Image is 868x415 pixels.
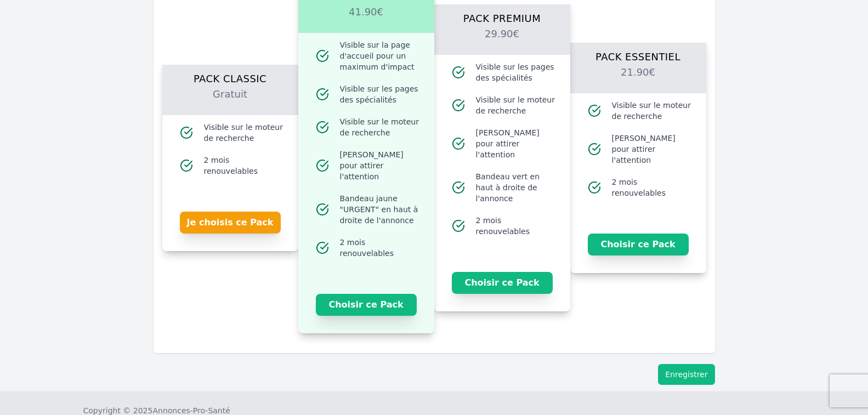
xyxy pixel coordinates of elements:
[612,177,693,198] span: 2 mois renouvelables
[583,65,693,93] h2: 21.90€
[340,116,421,138] span: Visible sur le moteur de recherche
[476,61,557,83] span: Visible sur les pages des spécialités
[340,149,421,182] span: [PERSON_NAME] pour attirer l'attention
[476,127,557,160] span: [PERSON_NAME] pour attirer l'attention
[340,193,421,226] span: Bandeau jaune "URGENT" en haut à droite de l'annonce
[204,155,285,177] span: 2 mois renouvelables
[452,272,553,294] button: Choisir ce Pack
[175,65,285,87] h1: Pack Classic
[180,212,281,234] button: Je choisis ce Pack
[340,39,421,72] span: Visible sur la page d'accueil pour un maximum d'impact
[447,26,557,55] h2: 29.90€
[316,294,417,316] button: Choisir ce Pack
[588,234,689,255] button: Choisir ce Pack
[583,43,693,65] h1: Pack Essentiel
[476,171,557,204] span: Bandeau vert en haut à droite de l'annonce
[612,100,693,122] span: Visible sur le moteur de recherche
[340,237,421,259] span: 2 mois renouvelables
[612,133,693,166] span: [PERSON_NAME] pour attirer l'attention
[447,4,557,26] h1: Pack Premium
[658,364,714,385] button: Enregistrer
[175,87,285,115] h2: Gratuit
[340,83,421,105] span: Visible sur les pages des spécialités
[311,4,421,33] h2: 41.90€
[204,122,285,144] span: Visible sur le moteur de recherche
[476,215,557,237] span: 2 mois renouvelables
[476,94,557,116] span: Visible sur le moteur de recherche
